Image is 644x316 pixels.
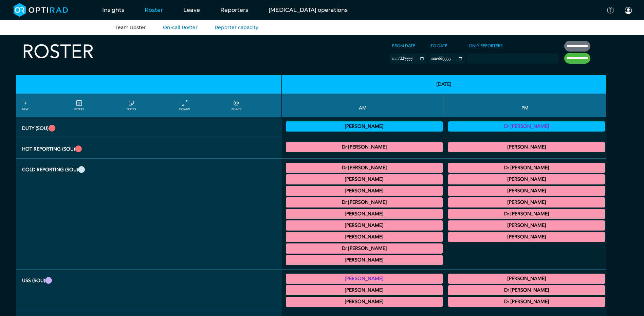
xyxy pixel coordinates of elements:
[22,41,94,63] h2: Roster
[115,24,146,31] a: Team Roster
[286,243,443,254] div: General CT 11:00 - 12:00
[287,122,442,131] summary: [PERSON_NAME]
[467,55,501,61] input: null
[286,209,443,219] div: General MRI 09:30 - 11:00
[287,210,442,218] summary: [PERSON_NAME]
[282,94,444,117] th: AM
[448,174,605,184] div: General CT/General MRI 12:30 - 14:30
[287,233,442,241] summary: [PERSON_NAME]
[287,275,442,283] summary: [PERSON_NAME]
[448,163,605,173] div: CB CT Dental 12:00 - 13:00
[449,221,604,230] summary: [PERSON_NAME]
[286,285,443,295] div: US General Paediatric 09:00 - 13:00
[390,41,417,51] label: From date
[127,99,136,112] a: show/hide notes
[163,24,198,31] a: On-call Roster
[287,164,442,172] summary: Dr [PERSON_NAME]
[449,175,604,183] summary: [PERSON_NAME]
[448,186,605,196] div: General CT 13:00 - 17:00
[449,122,604,131] summary: Dr [PERSON_NAME]
[287,298,442,306] summary: [PERSON_NAME]
[449,286,604,294] summary: Dr [PERSON_NAME]
[287,286,442,294] summary: [PERSON_NAME]
[448,232,605,242] div: General CT 16:00 - 17:00
[286,174,443,184] div: General CT 08:00 - 09:00
[449,210,604,218] summary: Dr [PERSON_NAME]
[287,244,442,253] summary: Dr [PERSON_NAME]
[449,275,604,283] summary: [PERSON_NAME]
[14,3,68,17] img: brand-opti-rad-logos-blue-and-white-d2f68631ba2948856bd03f2d395fb146ddc8fb01b4b6e9315ea85fa773367...
[448,285,605,295] div: General US 13:30 - 17:00
[286,186,443,196] div: General CT/General MRI 09:00 - 13:00
[449,298,604,306] summary: Dr [PERSON_NAME]
[449,187,604,195] summary: [PERSON_NAME]
[16,270,282,311] th: USS (SOU)
[444,94,606,117] th: PM
[179,99,190,112] a: collapse/expand entries
[286,232,443,242] div: CT Gastrointestinal 10:00 - 12:00
[286,220,443,231] div: General CT 09:30 - 10:30
[282,75,607,94] th: [DATE]
[232,99,241,112] a: collapse/expand expected points
[448,297,605,307] div: US Diagnostic MSK 14:00 - 17:00
[448,209,605,219] div: General MRI 14:30 - 17:00
[286,163,443,173] div: General CT 07:30 - 09:00
[448,274,605,284] div: US General Paediatric 13:00 - 17:00
[448,220,605,231] div: General CT 14:30 - 16:00
[449,233,604,241] summary: [PERSON_NAME]
[428,41,449,51] label: To date
[286,121,443,132] div: Vetting (30 PF Points) 09:00 - 13:00
[16,138,282,159] th: Hot Reporting (SOU)
[286,255,443,265] div: General CT 11:00 - 13:00
[449,198,604,206] summary: [PERSON_NAME]
[286,297,443,307] div: General US 10:30 - 13:00
[448,121,605,132] div: Vetting 13:00 - 17:00
[286,142,443,152] div: CT Trauma & Urgent/MRI Trauma & Urgent 09:00 - 13:00
[286,197,443,208] div: General MRI 09:00 - 12:30
[287,198,442,206] summary: Dr [PERSON_NAME]
[448,142,605,152] div: CT Trauma & Urgent/MRI Trauma & Urgent 13:00 - 17:30
[287,143,442,151] summary: Dr [PERSON_NAME]
[287,256,442,264] summary: [PERSON_NAME]
[449,164,604,172] summary: Dr [PERSON_NAME]
[287,221,442,230] summary: [PERSON_NAME]
[287,175,442,183] summary: [PERSON_NAME]
[16,159,282,270] th: Cold Reporting (SOU)
[287,187,442,195] summary: [PERSON_NAME]
[286,274,443,284] div: General US 09:00 - 13:00
[16,117,282,138] th: Duty (SOU)
[215,24,258,31] a: Reporter capacity
[449,143,604,151] summary: [PERSON_NAME]
[74,99,84,112] a: FILTERS
[448,197,605,208] div: General CT/General MRI 14:00 - 15:00
[467,41,505,51] label: Only Reporters
[22,99,29,112] a: NEW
